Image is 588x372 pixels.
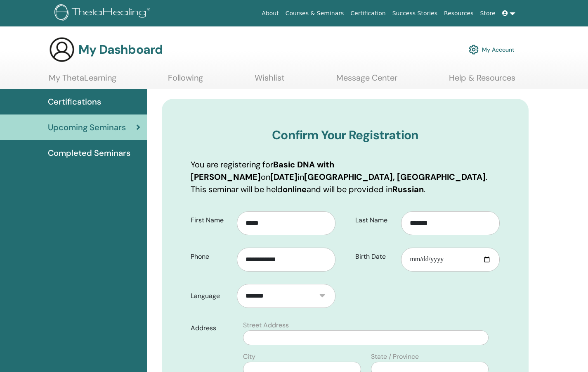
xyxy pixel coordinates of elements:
h3: Confirm Your Registration [191,128,500,143]
label: State / Province [371,352,419,362]
a: Wishlist [255,73,285,89]
a: About [258,6,282,21]
label: City [243,352,255,362]
label: First Name [184,212,237,228]
a: Following [168,73,203,89]
span: Upcoming Seminars [48,121,126,134]
label: Phone [184,249,237,265]
a: Store [477,6,499,21]
span: Completed Seminars [48,147,130,159]
label: Birth Date [349,249,401,265]
span: Certifications [48,95,101,108]
b: online [283,184,307,195]
a: Resources [441,6,477,21]
img: logo.png [54,4,153,23]
label: Language [184,288,237,304]
a: Courses & Seminars [282,6,347,21]
a: Help & Resources [449,73,515,89]
label: Address [184,320,238,336]
p: You are registering for on in . This seminar will be held and will be provided in . [191,158,500,196]
b: [GEOGRAPHIC_DATA], [GEOGRAPHIC_DATA] [304,172,486,182]
label: Last Name [349,212,401,228]
a: Message Center [336,73,397,89]
a: My Account [469,41,515,59]
label: Street Address [243,320,289,330]
a: Success Stories [389,6,441,21]
img: cog.svg [469,43,479,57]
h3: My Dashboard [78,42,163,57]
a: Certification [347,6,389,21]
a: My ThetaLearning [49,73,116,89]
b: [DATE] [270,172,298,182]
img: generic-user-icon.jpg [49,36,75,63]
b: Russian [392,184,424,195]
